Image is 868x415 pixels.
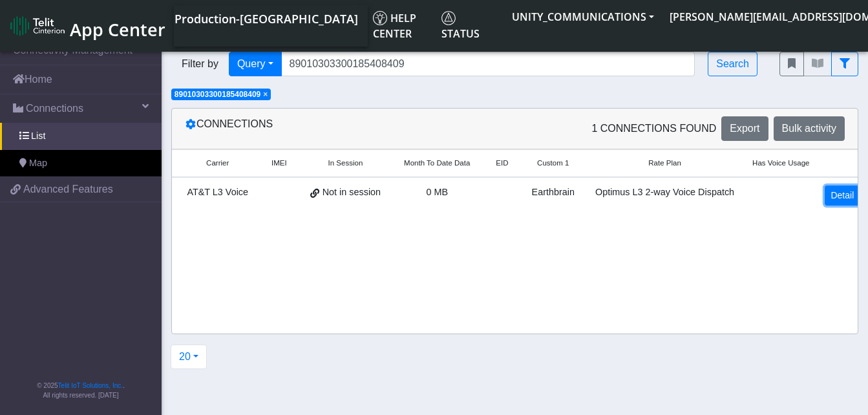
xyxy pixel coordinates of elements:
a: Telit IoT Solutions, Inc. [58,382,123,389]
span: List [31,129,45,144]
span: × [263,90,268,99]
span: Production-[GEOGRAPHIC_DATA] [175,11,358,27]
a: Help center [368,5,436,47]
div: Connections [175,116,515,141]
div: fitlers menu [779,52,858,76]
span: Not in session [323,186,381,200]
div: Earthbrain [529,186,577,200]
span: In Session [328,158,363,169]
span: Advanced Features [23,182,113,197]
span: Help center [373,11,416,41]
span: Carrier [206,158,229,169]
span: App Center [70,17,165,41]
img: status.svg [441,11,456,25]
button: Close [263,90,268,98]
img: logo-telit-cinterion-gw-new.png [10,16,65,36]
button: UNITY_COMMUNICATIONS [504,5,662,28]
div: Optimus L3 2-way Voice Dispatch [593,186,737,200]
span: IMEI [271,158,287,169]
a: App Center [10,12,164,40]
span: Bulk activity [782,123,836,134]
span: Connections [26,101,83,116]
button: Query [229,52,282,76]
span: Export [730,123,759,134]
button: 20 [171,345,207,369]
button: Search [708,52,757,76]
span: 89010303300185408409 [175,90,260,99]
span: Custom 1 [537,158,569,169]
input: Search... [281,52,695,76]
span: Status [441,11,480,41]
button: Export [721,116,768,141]
button: Bulk activity [774,116,845,141]
span: Has Voice Usage [752,158,809,169]
img: knowledge.svg [373,11,387,25]
span: Map [29,156,47,171]
span: Filter by [171,56,229,72]
span: Rate Plan [648,158,681,169]
span: EID [496,158,508,169]
span: Month To Date Data [404,158,470,169]
span: 0 MB [426,187,448,197]
a: Your current platform instance [174,5,357,31]
a: Status [436,5,504,47]
a: Detail [825,186,860,206]
div: AT&T L3 Voice [184,186,251,200]
span: 1 Connections found [591,121,716,136]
